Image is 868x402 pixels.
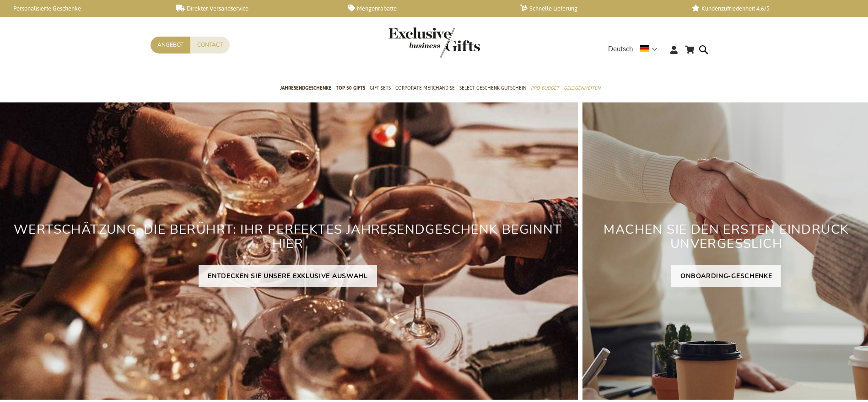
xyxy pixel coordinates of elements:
[5,5,162,12] a: Personalisierte Geschenke
[280,83,331,93] span: Jahresendgeschenke
[151,37,190,54] a: Angebot
[199,265,377,287] a: ENTDECKEN SIE UNSERE EXKLUSIVE AUSWAHL
[692,5,849,12] a: Kundenzufriedenheit 4,6/5
[388,27,480,58] img: Exclusive Business gifts logo
[388,27,434,58] a: store logo
[348,5,505,12] a: Mengenrabatte
[459,83,526,93] span: Select Geschenk Gutschein
[370,83,391,93] span: Gift Sets
[520,5,677,12] a: Schnelle Lieferung
[190,37,230,54] a: Contact
[608,44,663,54] div: Deutsch
[531,83,559,93] span: Pro Budget
[671,265,781,287] a: ONBOARDING-GESCHENKE
[608,44,633,54] span: Deutsch
[336,83,365,93] span: TOP 50 Gifts
[395,83,455,93] span: Corporate Merchandise
[176,5,333,12] a: Direkter Versandservice
[564,83,600,93] span: Gelegenheiten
